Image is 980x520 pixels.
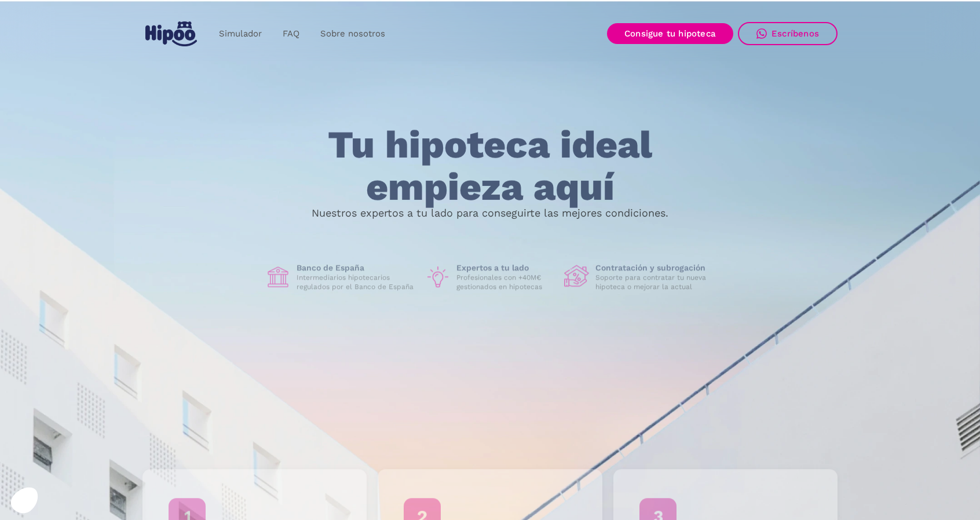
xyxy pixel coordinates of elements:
[297,263,416,273] h1: Banco de España
[607,23,733,44] a: Consigue tu hipoteca
[595,273,715,292] p: Soporte para contratar tu nueva hipoteca o mejorar la actual
[272,23,310,45] a: FAQ
[771,28,819,39] div: Escríbenos
[270,124,710,208] h1: Tu hipoteca ideal empieza aquí
[142,17,199,51] a: home
[456,263,555,273] h1: Expertos a tu lado
[595,263,715,273] h1: Contratación y subrogación
[209,23,272,45] a: Simulador
[310,23,396,45] a: Sobre nosotros
[738,22,838,45] a: Escríbenos
[456,273,555,292] p: Profesionales con +40M€ gestionados en hipotecas
[312,208,668,218] p: Nuestros expertos a tu lado para conseguirte las mejores condiciones.
[297,273,416,292] p: Intermediarios hipotecarios regulados por el Banco de España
